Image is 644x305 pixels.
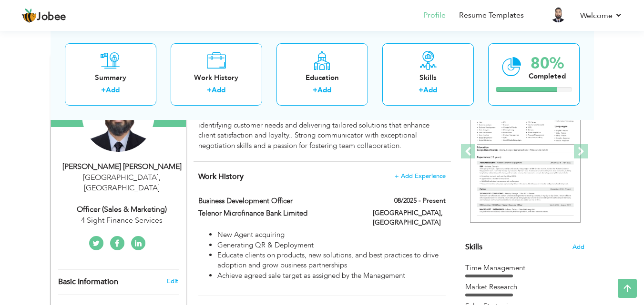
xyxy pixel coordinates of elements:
label: [GEOGRAPHIC_DATA], [GEOGRAPHIC_DATA] [373,208,446,227]
div: Work History [178,72,255,82]
a: Add [212,85,225,95]
li: Educate clients on products, new solutions, and best practices to drive adoption and grow busines... [217,250,445,271]
div: Summary [72,72,149,82]
a: Add [423,85,437,95]
span: Skills [465,242,482,252]
li: Generating QR & Deployment [217,240,445,250]
span: , [159,172,161,183]
div: 80% [529,55,566,71]
div: 4 Sight Finance Services [58,215,186,226]
div: Market Research [465,282,584,292]
label: + [101,85,106,95]
a: Profile [423,10,446,21]
div: Completed [529,71,566,81]
img: jobee.io [21,8,37,23]
span: Add [572,243,584,252]
span: Basic Information [58,278,118,286]
a: Resume Templates [459,10,524,21]
div: Officer (Sales & Marketing) [58,204,186,215]
img: Profile Img [551,7,566,22]
span: Work History [198,171,244,182]
li: New Agent acquiring [217,230,445,240]
label: + [419,85,423,95]
a: Edit [167,277,178,285]
div: [GEOGRAPHIC_DATA] [GEOGRAPHIC_DATA] [58,172,186,194]
h4: This helps to show the companies you have worked for. [198,172,445,181]
label: Telenor Microfinance Bank Limited [198,208,358,218]
div: [PERSON_NAME] [PERSON_NAME] [58,161,186,172]
div: Time Management [465,263,584,273]
span: + Add Experience [395,173,446,179]
span: Jobee [37,12,66,22]
label: Business Development Officer [198,196,358,206]
li: Achieve agreed sale target as assigned by the Management [217,271,445,281]
a: Add [317,85,331,95]
label: 08/2025 - Present [394,196,446,206]
div: Education [284,72,360,82]
div: Skills [390,72,466,82]
label: + [313,85,317,95]
a: Jobee [21,8,66,23]
a: Welcome [580,10,623,21]
label: + [207,85,212,95]
a: Add [106,85,120,95]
